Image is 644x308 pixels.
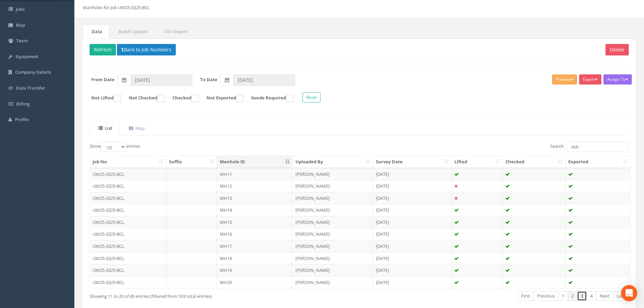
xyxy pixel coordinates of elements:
[373,204,452,216] td: [DATE]
[120,121,152,135] a: Map
[83,25,109,39] a: Data
[90,44,116,55] button: Refresh
[16,53,38,60] span: Equipment
[373,276,452,288] td: [DATE]
[217,252,293,264] td: MH18
[533,291,558,301] a: Previous
[130,74,192,86] input: From Date
[613,291,629,301] a: Last
[166,156,217,168] th: Suffix: activate to sort column ascending
[90,290,308,300] div: Showing 11 to 20 of 40 entries (filtered from 103 total entries)
[90,252,166,264] td: UM25-3325-BCL
[90,121,119,135] a: List
[90,168,166,180] td: UM25-3325-BCL
[587,291,596,301] a: 4
[605,44,629,55] button: Delete
[293,252,373,264] td: [PERSON_NAME]
[16,38,28,44] span: Team
[91,76,115,83] label: From Date
[90,276,166,288] td: UM25-3325-BCL
[15,69,51,75] span: Company Details
[217,228,293,240] td: MH16
[579,74,601,85] button: Export
[233,74,295,86] input: To Date
[566,156,630,168] th: Exported: activate to sort column ascending
[166,95,199,102] label: Checked
[373,228,452,240] td: [DATE]
[293,228,373,240] td: [PERSON_NAME]
[15,116,29,122] span: Profile
[90,142,140,152] label: Show entries
[558,291,568,301] a: 1
[503,156,566,168] th: Checked: activate to sort column ascending
[16,85,45,91] span: Data Transfer
[373,168,452,180] td: [DATE]
[603,74,632,85] button: Assign To
[373,180,452,192] td: [DATE]
[293,240,373,252] td: [PERSON_NAME]
[217,192,293,204] td: MH13
[293,216,373,228] td: [PERSON_NAME]
[117,44,176,55] button: Back to Job Numbers
[577,291,587,301] a: 3
[217,240,293,252] td: MH17
[217,168,293,180] td: MH11
[303,92,320,102] button: Reset
[550,142,629,152] label: Search:
[90,192,166,204] td: UM25-3325-BCL
[200,76,217,83] label: To Date
[90,156,166,168] th: Job No: activate to sort column ascending
[90,228,166,240] td: UM25-3325-BCL
[85,95,121,102] label: Not Lifted
[596,291,613,301] a: Next
[373,264,452,276] td: [DATE]
[293,180,373,192] td: [PERSON_NAME]
[90,240,166,252] td: UM25-3325-BCL
[83,4,150,11] li: Manholes for Job UM25-3325-BCL
[621,285,637,301] div: Open Intercom Messenger
[16,22,25,28] span: Map
[568,291,577,301] a: 2
[98,125,112,131] uib-tab-heading: List
[217,216,293,228] td: MH15
[567,142,629,152] input: Search:
[90,204,166,216] td: UM25-3325-BCL
[293,168,373,180] td: [PERSON_NAME]
[373,252,452,264] td: [DATE]
[373,216,452,228] td: [DATE]
[293,276,373,288] td: [PERSON_NAME]
[90,216,166,228] td: UM25-3325-BCL
[217,180,293,192] td: MH12
[110,25,154,39] a: Batch Update
[293,264,373,276] td: [PERSON_NAME]
[16,6,25,12] span: Jobs
[129,125,145,131] uib-tab-heading: Map
[373,192,452,204] td: [DATE]
[244,95,293,102] label: Sonde Required
[122,95,165,102] label: Not Checked
[293,204,373,216] td: [PERSON_NAME]
[452,156,503,168] th: Lifted: activate to sort column ascending
[200,95,243,102] label: Not Exported
[518,291,534,301] a: First
[217,156,293,168] th: Manhole ID: activate to sort column descending
[155,25,194,39] a: CSV Import
[373,156,452,168] th: Survey Date: activate to sort column ascending
[90,264,166,276] td: UM25-3325-BCL
[101,142,126,152] select: Showentries
[217,204,293,216] td: MH14
[217,264,293,276] td: MH19
[217,276,293,288] td: MH20
[552,74,577,85] button: Preview
[90,180,166,192] td: UM25-3325-BCL
[16,101,30,107] span: Billing
[373,240,452,252] td: [DATE]
[293,156,373,168] th: Uploaded By: activate to sort column ascending
[293,192,373,204] td: [PERSON_NAME]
